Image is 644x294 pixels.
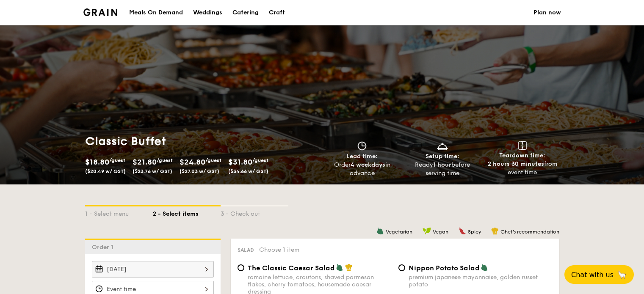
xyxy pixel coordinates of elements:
span: ($27.03 w/ GST) [180,168,219,174]
span: ($34.66 w/ GST) [228,168,268,174]
span: $31.80 [228,157,252,167]
img: Grain [83,8,118,16]
img: icon-vegetarian.fe4039eb.svg [376,227,384,235]
span: Chef's recommendation [500,229,559,235]
span: Nippon Potato Salad [409,264,480,272]
span: $18.80 [85,157,109,167]
span: 🦙 [617,270,627,280]
span: ($20.49 w/ GST) [85,168,126,174]
button: Chat with us🦙 [564,265,634,284]
span: Vegetarian [386,229,412,235]
span: /guest [252,157,268,163]
span: Setup time: [426,153,459,160]
a: Logotype [83,8,118,16]
span: Choose 1 item [259,246,299,253]
img: icon-spicy.37a8142b.svg [459,227,466,235]
input: The Classic Caesar Saladromaine lettuce, croutons, shaved parmesan flakes, cherry tomatoes, house... [238,264,244,271]
div: premium japanese mayonnaise, golden russet potato [409,274,553,288]
img: icon-teardown.65201eee.svg [518,141,527,150]
img: icon-vegetarian.fe4039eb.svg [481,264,488,271]
div: Order in advance [326,161,399,178]
span: The Classic Caesar Salad [248,264,335,272]
span: ($23.76 w/ GST) [133,168,172,174]
div: 1 - Select menu [85,206,153,218]
img: icon-vegan.f8ff3823.svg [423,227,431,235]
span: /guest [109,157,125,163]
img: icon-clock.2db775ea.svg [356,141,368,151]
input: Event date [92,261,214,278]
div: Ready before serving time [406,161,479,178]
img: icon-chef-hat.a58ddaea.svg [491,227,499,235]
img: icon-chef-hat.a58ddaea.svg [345,264,353,271]
div: from event time [486,160,559,177]
span: Vegan [433,229,448,235]
h1: Classic Buffet [85,134,319,149]
strong: 4 weekdays [351,161,385,168]
input: Nippon Potato Saladpremium japanese mayonnaise, golden russet potato [398,264,405,271]
strong: 1 hour [433,161,451,168]
span: $24.80 [180,157,205,167]
span: Order 1 [92,244,117,251]
span: Chat with us [571,271,614,279]
img: icon-vegetarian.fe4039eb.svg [336,264,343,271]
span: Spicy [468,229,481,235]
div: 2 - Select items [153,206,221,218]
span: Salad [238,247,254,253]
span: /guest [157,157,173,163]
span: /guest [205,157,221,163]
span: Lead time: [346,153,378,160]
span: $21.80 [133,157,157,167]
img: icon-dish.430c3a2e.svg [436,141,449,151]
div: 3 - Check out [221,206,288,218]
span: Teardown time: [499,152,545,159]
strong: 2 hours 30 minutes [488,160,544,168]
